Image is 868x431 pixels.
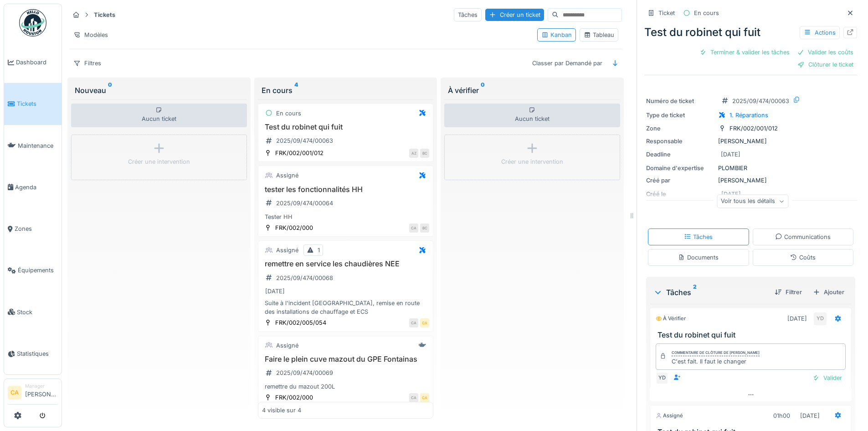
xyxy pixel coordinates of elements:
div: [DATE] [265,287,285,296]
div: Filtrer [771,286,806,298]
div: FRK/002/000 [275,393,313,402]
div: En cours [262,85,430,96]
div: CA [420,393,429,402]
div: Responsable [646,137,714,145]
div: 1. Réparations [729,111,768,119]
div: FRK/002/000 [275,223,313,232]
div: Manager [25,383,58,389]
sup: 2 [693,287,697,298]
div: Créer un ticket [485,9,544,21]
div: Actions [800,26,840,39]
div: Tâches [454,8,482,21]
div: À vérifier [448,85,616,96]
h3: tester les fonctionnalités HH [262,185,430,194]
a: Maintenance [4,125,62,166]
div: PLOMBIER [646,164,855,172]
div: CA [409,223,418,233]
a: Zones [4,208,62,249]
span: Maintenance [18,141,58,150]
div: FRK/002/005/054 [275,318,326,327]
div: Coûts [790,253,816,262]
div: Commentaire de clôture de [PERSON_NAME] [672,350,760,356]
li: [PERSON_NAME] [25,383,58,402]
div: Créer une intervention [501,157,563,166]
sup: 0 [108,85,112,96]
div: Tâches [684,233,713,241]
div: FRK/002/001/012 [275,149,324,157]
div: Nouveau [75,85,243,96]
h3: Faire le plein cuve mazout du GPE Fontainas [262,355,430,363]
div: Communications [775,233,831,241]
div: 2025/09/474/00068 [276,274,333,282]
div: Test du robinet qui fuit [644,24,857,41]
div: Clôturer le ticket [794,58,857,71]
div: Terminer & valider les tâches [696,46,793,58]
img: Badge_color-CXgf-gQk.svg [19,9,46,36]
a: CA Manager[PERSON_NAME] [8,383,58,405]
div: En cours [276,109,301,118]
span: Stock [17,308,58,317]
div: Deadline [646,150,714,159]
span: Tickets [17,99,58,108]
div: remettre du mazout 200L [262,382,430,391]
div: CA [409,393,418,402]
div: FRK/002/001/012 [729,124,778,133]
div: YD [656,372,668,384]
div: Assigné [656,412,683,420]
div: AZ [409,149,418,158]
a: Statistiques [4,333,62,374]
div: BC [420,223,429,233]
a: Équipements [4,249,62,291]
div: À vérifier [656,315,686,322]
div: Ticket [658,9,675,17]
div: Zone [646,124,714,133]
div: 1 [318,246,320,254]
div: YD [814,312,827,325]
div: [PERSON_NAME] [646,137,855,145]
span: Statistiques [17,349,58,358]
div: [DATE] [800,411,820,420]
sup: 0 [481,85,485,96]
div: BC [420,149,429,158]
div: Type de ticket [646,111,714,119]
div: Créé par [646,176,714,185]
div: C'est fait. Il faut le changer [672,357,760,366]
div: [PERSON_NAME] [646,176,855,185]
div: 2025/09/474/00064 [276,199,333,208]
div: Filtres [69,57,105,70]
div: Numéro de ticket [646,97,714,105]
div: 4 visible sur 4 [262,406,301,415]
div: Documents [678,253,719,262]
div: Assigné [276,341,298,350]
div: Voir tous les détails [717,195,788,208]
div: Kanban [541,31,572,39]
li: CA [8,386,21,400]
div: Tâches [653,287,767,298]
a: Agenda [4,166,62,208]
a: Dashboard [4,42,62,83]
div: Suite à l'incident [GEOGRAPHIC_DATA], remise en route des installations de chauffage et ECS [262,299,430,316]
div: Ajouter [809,286,848,298]
h3: Test du robinet qui fuit [657,331,847,339]
div: Modèles [69,28,112,42]
div: [DATE] [721,150,740,159]
div: Valider [809,372,846,384]
div: Classer par Demandé par [528,57,606,70]
div: Tableau [584,31,614,39]
div: En cours [694,9,719,17]
div: Assigné [276,246,298,254]
div: Aucun ticket [71,104,247,127]
div: 01h00 [773,411,790,420]
div: CA [420,318,429,327]
h3: remettre en service les chaudières NEE [262,260,430,268]
span: Agenda [15,183,58,192]
a: Tickets [4,83,62,125]
div: Assigné [276,171,298,180]
div: Tester HH [262,213,430,221]
div: Aucun ticket [444,104,620,127]
div: 2025/09/474/00069 [276,369,333,377]
sup: 4 [294,85,298,96]
h3: Test du robinet qui fuit [262,123,430,131]
span: Dashboard [16,58,58,67]
a: Stock [4,291,62,333]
